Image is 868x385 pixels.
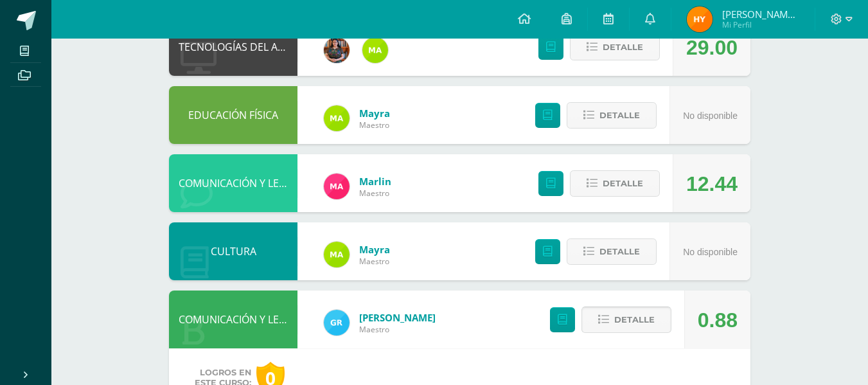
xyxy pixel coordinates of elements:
[683,247,738,257] span: No disponible
[683,111,738,121] span: No disponible
[359,311,436,324] a: [PERSON_NAME]
[359,175,391,188] a: Marlin
[359,243,390,256] a: Mayra
[599,240,640,264] span: Detalle
[324,174,350,199] img: ca51be06ee6568e83a4be8f0f0221dfb.png
[169,18,297,76] div: TECNOLOGÍAS DEL APRENDIZAJE Y LA COMUNICACIÓN
[722,8,799,21] span: [PERSON_NAME] [PERSON_NAME]
[599,103,640,127] span: Detalle
[324,37,350,63] img: 60a759e8b02ec95d430434cf0c0a55c7.png
[686,155,738,213] div: 12.44
[603,172,643,195] span: Detalle
[169,86,297,144] div: EDUCACIÓN FÍSICA
[581,307,671,333] button: Detalle
[169,291,297,348] div: COMUNICACIÓN Y LENGUAJE, IDIOMA ESPAÑOL
[359,324,436,335] span: Maestro
[359,188,391,199] span: Maestro
[567,238,657,265] button: Detalle
[324,310,350,336] img: 47e0c6d4bfe68c431262c1f147c89d8f.png
[324,105,350,131] img: 75b6448d1a55a94fef22c1dfd553517b.png
[362,37,388,63] img: 75b6448d1a55a94fef22c1dfd553517b.png
[324,242,350,267] img: 75b6448d1a55a94fef22c1dfd553517b.png
[359,107,390,120] a: Mayra
[169,154,297,212] div: COMUNICACIÓN Y LENGUAJE, IDIOMA EXTRANJERO
[567,102,657,129] button: Detalle
[614,308,655,332] span: Detalle
[359,120,390,130] span: Maestro
[603,35,643,59] span: Detalle
[570,170,660,197] button: Detalle
[722,19,799,30] span: Mi Perfil
[169,222,297,280] div: CULTURA
[686,19,738,76] div: 29.00
[698,291,738,349] div: 0.88
[687,6,713,32] img: b7479d797a61124a56716a0934ae5a13.png
[570,34,660,60] button: Detalle
[359,256,390,267] span: Maestro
